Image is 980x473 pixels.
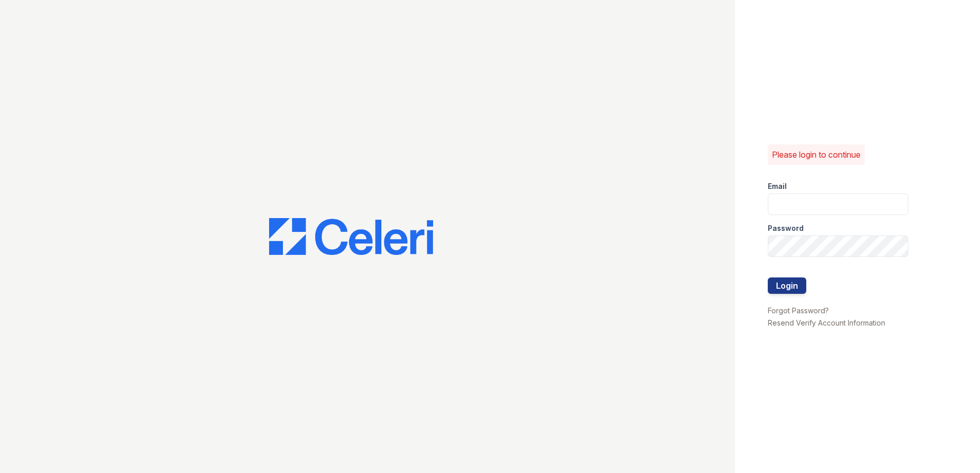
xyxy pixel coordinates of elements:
label: Email [768,181,787,191]
p: Please login to continue [772,148,861,161]
img: CE_Logo_Blue-a8612792a0a2168367f1c8372b55b34899dd931a85d93a1a3d3e32e68fde9ad4.png [269,218,433,255]
button: Login [768,277,806,294]
a: Forgot Password? [768,306,829,315]
a: Resend Verify Account Information [768,318,885,327]
label: Password [768,223,804,233]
